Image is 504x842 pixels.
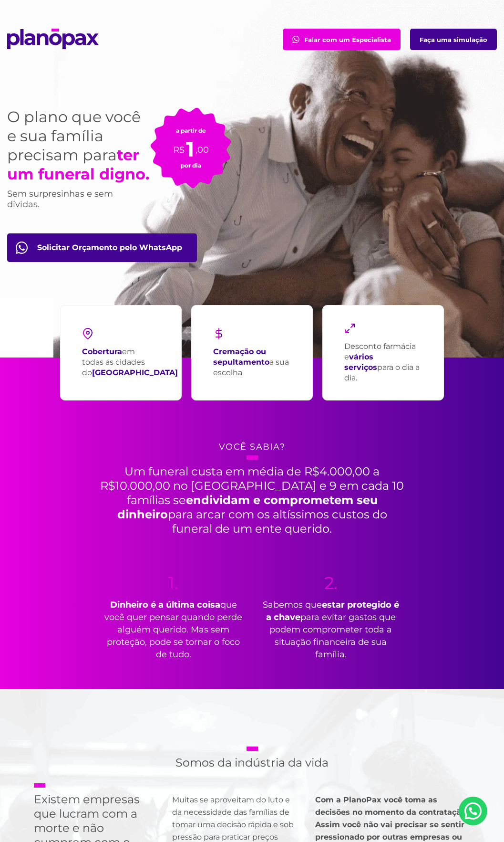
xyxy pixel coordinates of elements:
img: planopax [7,29,99,49]
strong: Dinheiro é a última coisa [110,600,220,610]
strong: Cobertura [82,347,122,356]
span: Sem surpresinhas e sem dívidas. [7,189,113,210]
strong: Cremação ou sepultamento [213,347,269,367]
a: Faça uma simulação [410,29,497,50]
img: fale com consultor [16,242,28,254]
small: por dia [181,162,201,169]
p: R$ ,00 [173,134,209,156]
h2: Somos da indústria da vida [175,747,329,770]
h4: Você sabia? [7,439,497,455]
span: 1 [186,136,194,162]
small: a partir de [176,127,206,134]
strong: [GEOGRAPHIC_DATA] [92,368,178,377]
p: em todas as cidades do [82,347,178,378]
strong: ter um funeral digno. [7,146,149,183]
h1: O plano que você e sua família precisam para [7,107,150,184]
p: a sua escolha [213,347,291,378]
p: Desconto farmácia e para o dia a dia. [344,341,422,383]
a: Nosso Whatsapp [459,797,487,825]
strong: estar protegido é a chave [266,600,399,622]
strong: vários serviços [344,352,377,372]
img: fale com consultor [292,36,299,43]
p: Sabemos que para evitar gastos que podem comprometer toda a situação financeira de sua família. [259,599,402,661]
span: 2. [259,574,402,591]
a: Orçamento pelo WhatsApp btn-orcamento [7,233,197,262]
strong: endividam e comprometem seu dinheiro [117,493,378,521]
p: que você quer pensar quando perde alguém querido. Mas sem proteção, pode se tornar o foco de tudo. [102,599,245,661]
img: pin [82,328,93,339]
span: 1. [102,574,245,591]
img: dollar [213,328,225,339]
img: maximize [344,323,356,334]
a: Falar com um Especialista [283,29,401,50]
h2: Um funeral custa em média de R$4.000,00 a R$10.000,00 no [GEOGRAPHIC_DATA] e 9 em cada 10 família... [97,455,407,536]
